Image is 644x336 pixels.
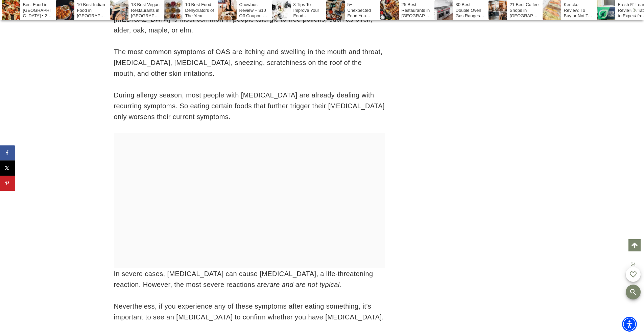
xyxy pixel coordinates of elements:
p: In severe cases, [MEDICAL_DATA] can cause [MEDICAL_DATA], a life-threatening reaction. However, t... [114,268,385,290]
p: During allergy season, most people with [MEDICAL_DATA] are already dealing with recurring symptom... [114,90,385,122]
a: Scroll to top [628,239,641,251]
p: The most common symptoms of OAS are itching and swelling in the mouth and throat, [MEDICAL_DATA],... [114,46,385,79]
p: Nevertheless, if you experience any of these symptoms after eating something, it’s important to s... [114,301,385,322]
em: rare and are not typical. [267,281,341,288]
p: [MEDICAL_DATA] is most common in people allergic to tree pollens, such as birch, alder, oak, mapl... [114,14,385,36]
div: Accessibility Menu [622,317,637,332]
